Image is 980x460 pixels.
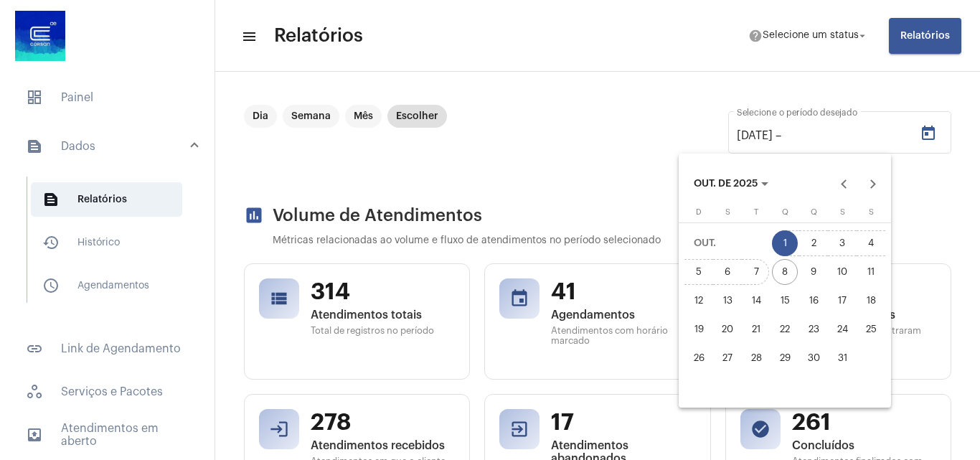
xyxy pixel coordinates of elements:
[799,286,828,315] button: 16 de outubro de 2025
[828,229,857,258] button: 3 de outubro de 2025
[782,208,788,216] span: Q
[713,315,742,344] button: 20 de outubro de 2025
[772,345,798,371] div: 29
[771,344,799,372] button: 29 de outubro de 2025
[801,316,826,342] div: 23
[859,169,887,198] button: Next month
[857,286,885,315] button: 18 de outubro de 2025
[772,316,798,342] div: 22
[828,258,857,286] button: 10 de outubro de 2025
[801,288,826,314] div: 16
[742,286,771,315] button: 14 de outubro de 2025
[801,259,826,285] div: 9
[754,208,758,216] span: T
[742,344,771,372] button: 28 de outubro de 2025
[858,316,884,342] div: 25
[828,315,857,344] button: 24 de outubro de 2025
[743,316,769,342] div: 21
[799,229,828,258] button: 2 de outubro de 2025
[811,208,817,216] span: Q
[830,169,859,198] button: Previous month
[858,230,884,256] div: 4
[715,288,740,314] div: 13
[801,345,826,371] div: 30
[840,208,845,216] span: S
[829,316,855,342] div: 24
[857,258,885,286] button: 11 de outubro de 2025
[799,344,828,372] button: 30 de outubro de 2025
[684,344,713,372] button: 26 de outubro de 2025
[684,286,713,315] button: 12 de outubro de 2025
[799,315,828,344] button: 23 de outubro de 2025
[858,288,884,314] div: 18
[694,179,758,189] span: OUT. DE 2025
[771,229,799,258] button: 1 de outubro de 2025
[771,258,799,286] button: 8 de outubro de 2025
[715,259,740,285] div: 6
[715,345,740,371] div: 27
[742,315,771,344] button: 21 de outubro de 2025
[743,345,769,371] div: 28
[857,315,885,344] button: 25 de outubro de 2025
[799,258,828,286] button: 9 de outubro de 2025
[743,259,769,285] div: 7
[829,259,855,285] div: 10
[742,258,771,286] button: 7 de outubro de 2025
[771,286,799,315] button: 15 de outubro de 2025
[696,208,702,216] span: D
[829,230,855,256] div: 3
[686,288,712,314] div: 12
[686,316,712,342] div: 19
[682,169,780,198] button: Choose month and year
[684,315,713,344] button: 19 de outubro de 2025
[686,345,712,371] div: 26
[713,344,742,372] button: 27 de outubro de 2025
[686,259,712,285] div: 5
[713,286,742,315] button: 13 de outubro de 2025
[857,229,885,258] button: 4 de outubro de 2025
[828,286,857,315] button: 17 de outubro de 2025
[684,258,713,286] button: 5 de outubro de 2025
[743,288,769,314] div: 14
[869,208,874,216] span: S
[771,315,799,344] button: 22 de outubro de 2025
[772,288,798,314] div: 15
[829,288,855,314] div: 17
[801,230,826,256] div: 2
[828,344,857,372] button: 31 de outubro de 2025
[772,230,798,256] div: 1
[713,258,742,286] button: 6 de outubro de 2025
[772,259,798,285] div: 8
[725,208,730,216] span: S
[684,229,771,258] td: OUT.
[858,259,884,285] div: 11
[715,316,740,342] div: 20
[829,345,855,371] div: 31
